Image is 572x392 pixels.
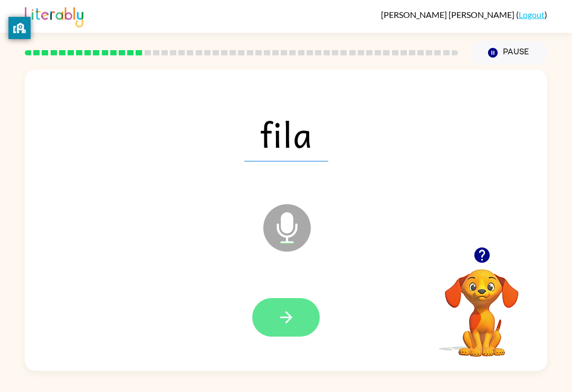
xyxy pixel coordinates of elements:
[471,41,547,65] button: Pause
[8,17,31,39] button: privacy banner
[244,107,328,161] span: fila
[381,9,516,20] span: [PERSON_NAME] [PERSON_NAME]
[519,9,545,20] a: Logout
[25,4,83,27] img: Literably
[381,9,547,20] div: ( )
[429,253,535,358] video: Your browser must support playing .mp4 files to use Literably. Please try using another browser.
